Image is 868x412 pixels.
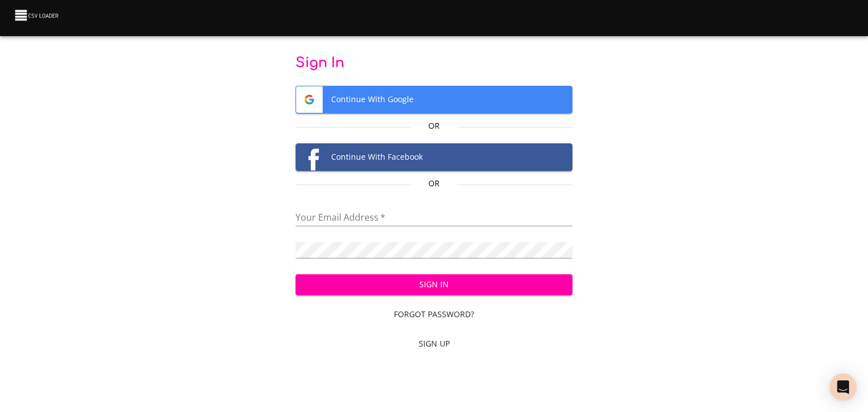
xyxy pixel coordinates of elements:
[305,278,564,292] span: Sign In
[300,308,568,322] span: Forgot Password?
[830,374,857,401] div: Open Intercom Messenger
[296,86,323,113] img: Google logo
[300,337,568,351] span: Sign Up
[296,274,573,295] button: Sign In
[296,144,323,170] img: Facebook logo
[296,144,572,170] span: Continue With Facebook
[411,120,457,132] p: Or
[296,86,573,113] button: Google logoContinue With Google
[14,7,61,23] img: CSV Loader
[411,178,457,189] p: Or
[296,143,573,171] button: Facebook logoContinue With Facebook
[296,304,573,325] a: Forgot Password?
[296,54,573,72] p: Sign In
[296,334,573,354] a: Sign Up
[296,86,572,113] span: Continue With Google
